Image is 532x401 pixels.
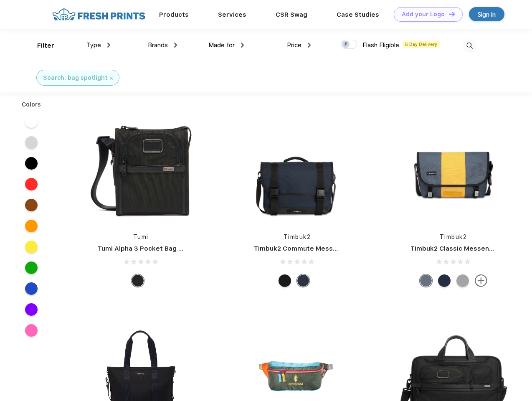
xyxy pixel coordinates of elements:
span: Type [86,41,101,49]
img: dropdown.png [174,43,177,48]
img: fo%20logo%202.webp [50,7,148,22]
div: Eco Nautical [297,274,309,287]
img: func=resize&h=266 [85,113,196,224]
div: Add your Logo [402,11,445,18]
a: Timbuk2 [440,233,467,240]
div: Filter [37,41,54,51]
a: Timbuk2 Classic Messenger Bag [410,245,514,252]
a: Products [159,11,189,18]
div: Sign in [478,10,496,19]
div: Eco Black [279,274,291,287]
div: Search: bag spotlight [43,74,107,82]
div: Eco Rind Pop [456,274,469,287]
img: func=resize&h=266 [241,113,352,224]
img: dropdown.png [308,43,311,48]
img: more.svg [475,274,487,287]
a: Sign in [469,7,504,21]
a: Timbuk2 [284,233,311,240]
img: desktop_search.svg [463,39,476,53]
span: 5 Day Delivery [403,41,440,48]
div: Colors [15,100,48,109]
div: Eco Lightbeam [420,274,432,287]
img: dropdown.png [241,43,244,48]
a: Tumi [133,233,149,240]
span: Made for [208,41,235,49]
a: Timbuk2 Commute Messenger Bag [254,245,366,252]
img: filter_cancel.svg [110,77,113,80]
div: Black [132,274,144,287]
span: Price [287,41,301,49]
span: Brands [148,41,168,49]
span: Flash Eligible [362,41,399,49]
a: Tumi Alpha 3 Pocket Bag Small [98,245,195,252]
img: DT [449,12,455,16]
img: dropdown.png [107,43,110,48]
img: func=resize&h=266 [398,113,509,224]
div: Eco Nautical [438,274,451,287]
